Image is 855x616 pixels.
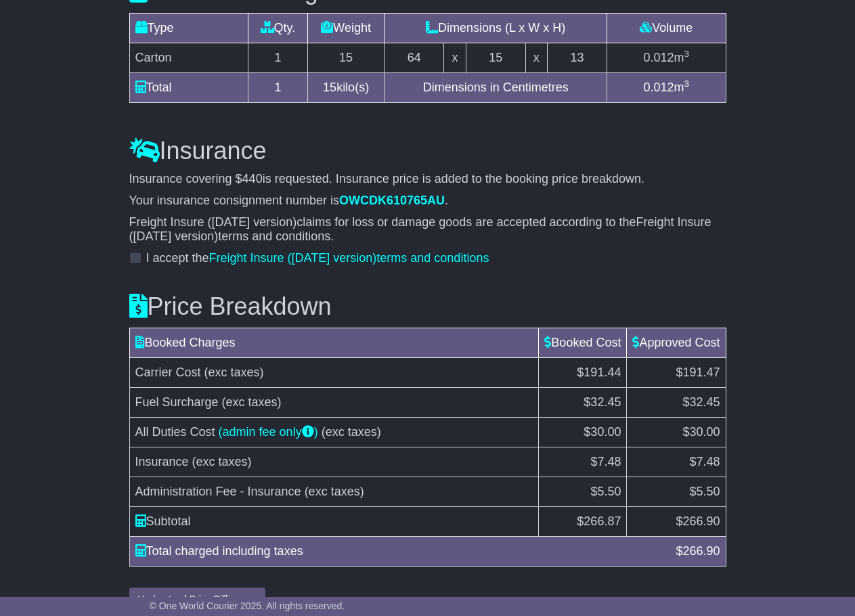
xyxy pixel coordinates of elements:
[385,13,607,43] td: Dimensions (L x W x H)
[135,485,301,498] span: Administration Fee - Insurance
[682,514,720,528] span: 266.90
[682,395,720,409] span: $32.45
[219,425,318,439] a: (admin fee only)
[539,507,627,537] td: $
[129,215,726,244] p: claims for loss or damage goods are accepted according to the terms and conditions.
[135,425,215,439] span: All Duties Cost
[135,395,219,409] span: Fuel Surcharge
[209,251,489,265] a: Freight Insure ([DATE] version)terms and conditions
[577,366,621,379] span: $191.44
[129,215,711,244] span: Freight Insure ([DATE] version)
[129,43,248,72] td: Carton
[584,425,621,439] span: $30.00
[248,13,308,43] td: Qty.
[323,81,336,94] span: 15
[385,43,444,72] td: 64
[129,507,539,537] td: Subtotal
[129,293,726,320] h3: Price Breakdown
[307,13,385,43] td: Weight
[643,51,674,64] span: 0.012
[627,507,726,537] td: $
[385,72,607,102] td: Dimensions in Centimetres
[669,542,726,560] div: $
[248,72,308,102] td: 1
[129,137,726,164] h3: Insurance
[643,81,674,94] span: 0.012
[607,72,726,102] td: m
[682,544,720,558] span: 266.90
[607,43,726,72] td: m
[684,79,689,89] sup: 3
[135,455,189,468] span: Insurance
[676,366,720,379] span: $191.47
[689,485,720,498] span: $5.50
[150,600,345,611] span: © One World Courier 2025. All rights reserved.
[192,455,252,468] span: (exc taxes)
[129,215,297,229] span: Freight Insure ([DATE] version)
[307,43,385,72] td: 15
[339,194,445,207] span: OWCDK610765AU
[584,395,621,409] span: $32.45
[204,366,264,379] span: (exc taxes)
[129,172,726,187] p: Insurance covering $ is requested. Insurance price is added to the booking price breakdown.
[627,328,726,358] td: Approved Cost
[590,485,621,498] span: $5.50
[322,425,381,439] span: (exc taxes)
[607,13,726,43] td: Volume
[129,588,266,611] button: Understand Price Difference
[129,72,248,102] td: Total
[222,395,282,409] span: (exc taxes)
[584,514,621,528] span: 266.87
[146,251,489,266] label: I accept the
[539,328,627,358] td: Booked Cost
[135,366,201,379] span: Carrier Cost
[209,251,377,265] span: Freight Insure ([DATE] version)
[129,542,670,560] div: Total charged including taxes
[129,13,248,43] td: Type
[682,425,720,439] span: $30.00
[689,455,720,468] span: $7.48
[590,455,621,468] span: $7.48
[248,43,308,72] td: 1
[466,43,525,72] td: 15
[444,43,466,72] td: x
[525,43,548,72] td: x
[129,328,539,358] td: Booked Charges
[307,72,385,102] td: kilo(s)
[242,172,263,185] span: 440
[305,485,364,498] span: (exc taxes)
[684,49,689,59] sup: 3
[129,194,726,208] p: Your insurance consignment number is .
[548,43,607,72] td: 13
